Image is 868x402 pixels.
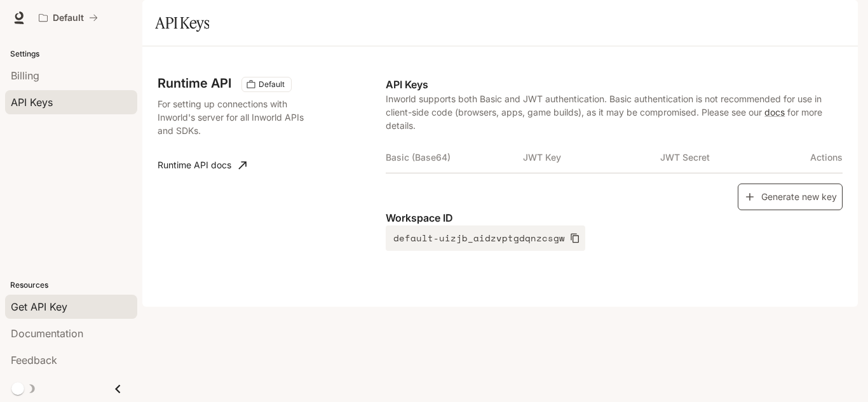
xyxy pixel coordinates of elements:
[386,210,843,225] p: Workspace ID
[53,13,84,23] p: Default
[241,77,292,92] div: These keys will apply to your current workspace only
[254,79,290,90] span: Default
[155,10,209,36] h1: API Keys
[386,92,843,132] p: Inworld supports both Basic and JWT authentication. Basic authentication is not recommended for u...
[764,107,785,117] a: docs
[797,142,843,173] th: Actions
[33,5,104,30] button: All workspaces
[386,225,585,251] button: default-uizjb_aidzvptgdqnzcsgw
[523,142,660,173] th: JWT Key
[386,142,523,173] th: Basic (Base64)
[386,77,843,92] p: API Keys
[660,142,797,173] th: JWT Secret
[158,97,321,137] p: For setting up connections with Inworld's server for all Inworld APIs and SDKs.
[153,152,252,178] a: Runtime API docs
[738,184,843,211] button: Generate new key
[158,77,231,90] h3: Runtime API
